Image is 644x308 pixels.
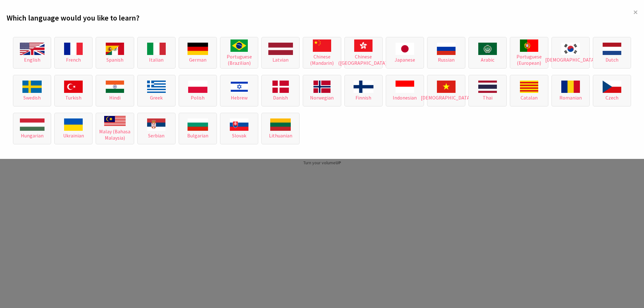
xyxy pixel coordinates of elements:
[354,39,373,52] img: Chinese (Mandarin)
[395,57,415,63] span: Japanese
[483,94,492,101] span: Thai
[393,94,417,101] span: Indonesian
[64,43,83,55] img: French
[106,57,123,63] span: Spanish
[427,37,465,69] button: Russian
[310,94,334,101] span: Norwegian
[593,37,631,69] button: Dutch
[603,81,621,93] img: Czech
[303,75,341,106] button: Norwegian
[593,75,631,106] button: Czech
[437,43,456,55] img: Russian
[179,75,217,106] button: Polish
[21,132,44,139] span: Hungarian
[261,37,300,69] button: Latvian
[96,37,134,69] button: Spanish
[633,6,638,18] span: ×
[149,57,164,63] span: Italian
[65,94,81,101] span: Turkish
[20,43,45,55] img: English
[231,81,248,93] img: Hebrew
[313,39,331,52] img: Chinese (Mandarin)
[270,118,291,131] img: Lithuanian
[63,132,84,139] span: Ukrainian
[268,43,293,55] img: Latvian
[478,43,497,55] img: Arabic
[230,39,248,52] img: Portuguese (Brazilian)
[64,81,83,93] img: Turkish
[96,113,134,144] button: Malay (Bahasa Malaysia)
[54,75,92,106] button: Turkish
[179,113,217,144] button: Bulgarian
[137,75,176,106] button: Greek
[231,94,247,101] span: Hebrew
[386,75,424,106] button: Indonesian
[24,57,40,63] span: English
[147,43,166,55] img: Italian
[13,75,51,106] button: Swedish
[272,57,289,63] span: Latvian
[468,75,507,106] button: Thai
[513,53,545,66] span: Portuguese (European)
[148,132,164,139] span: Serbian
[99,128,130,141] span: Malay (Bahasa Malaysia)
[188,81,208,93] img: Polish
[54,113,92,144] button: Ukrainian
[179,37,217,69] button: German
[552,75,590,106] button: Romanian
[137,37,176,69] button: Italian
[191,94,205,101] span: Polish
[273,94,288,101] span: Danish
[421,94,472,101] span: [DEMOGRAPHIC_DATA]
[354,81,373,93] img: Finnish
[396,81,414,93] img: Indonesian
[104,116,126,127] img: Malay (Bahasa Malaysia)
[396,43,414,55] img: Japanese
[220,37,258,69] button: Portuguese (Brazilian)
[605,94,618,101] span: Czech
[7,13,637,23] h2: Which language would you like to learn?
[386,37,424,69] button: Japanese
[437,81,456,93] img: Vietnamese
[427,75,465,106] button: [DEMOGRAPHIC_DATA]
[147,118,166,131] img: Serbian
[269,132,292,139] span: Lithuanian
[438,57,455,63] span: Russian
[481,57,494,63] span: Arabic
[189,57,206,63] span: German
[106,81,124,93] img: Hindi
[188,118,208,131] img: Bulgarian
[344,75,383,106] button: Finnish
[478,81,497,93] img: Thai
[552,37,590,69] button: [DEMOGRAPHIC_DATA]
[232,132,246,139] span: Slovak
[220,113,258,144] button: Slovak
[96,75,134,106] button: Hindi
[230,118,248,131] img: Slovak
[561,81,580,93] img: Romanian
[13,37,51,69] button: English
[545,57,596,63] span: [DEMOGRAPHIC_DATA]
[261,113,300,144] button: Lithuanian
[147,81,166,93] img: Greek
[520,81,539,93] img: Catalan
[561,43,580,55] img: Korean
[468,37,507,69] button: Arabic
[54,37,92,69] button: French
[355,94,371,101] span: Finnish
[338,53,389,66] span: Chinese ([GEOGRAPHIC_DATA])
[313,81,331,93] img: Norwegian
[303,37,341,69] button: Chinese (Mandarin)
[64,118,83,131] img: Ukrainian
[605,57,618,63] span: Dutch
[22,81,42,93] img: Swedish
[510,75,548,106] button: Catalan
[344,37,383,69] button: Chinese ([GEOGRAPHIC_DATA])
[23,94,41,101] span: Swedish
[224,53,255,66] span: Portuguese (Brazilian)
[66,57,81,63] span: French
[187,132,208,139] span: Bulgarian
[220,75,258,106] button: Hebrew
[559,94,582,101] span: Romanian
[106,43,124,55] img: Spanish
